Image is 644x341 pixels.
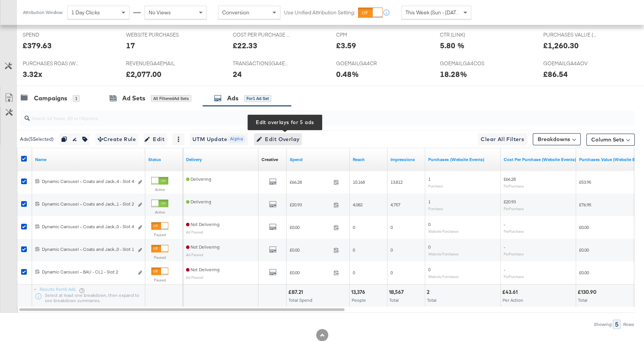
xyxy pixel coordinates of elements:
[186,230,203,234] sub: Ad Paused
[98,135,136,144] span: Create Rule
[151,255,168,260] label: Paused
[126,60,183,67] span: REVENUEGA4EMAIL
[290,247,330,253] span: £0.00
[428,157,498,163] a: The number of times a purchase was made tracked by your Custom Audience pixel on your website aft...
[23,31,79,38] span: SPEND
[148,157,180,163] a: Shows the current state of your Ad.
[290,157,347,163] a: The total amount spent to date.
[504,267,505,272] span: -
[428,274,459,279] sub: Website Purchases
[593,322,613,327] div: Showing:
[190,133,248,145] button: UTM UpdateAlpha
[149,9,171,16] span: No Views
[244,95,271,102] div: for 1 Ad Set
[42,178,134,184] div: Dynamic Carousel – Coats and Jack...4 - Slot 4
[144,133,167,145] button: Edit
[336,40,356,51] div: £3.59
[30,108,579,122] input: Search Ad Name, ID or Objective
[390,247,393,253] span: 0
[336,60,393,67] span: GOEMAILGA4CR
[390,179,403,185] span: 13,812
[504,184,524,188] sub: Per Purchase
[42,246,134,252] div: Dynamic Carousel – Coats and Jack...0 - Slot 1
[233,40,257,51] div: £22.33
[579,224,589,230] span: £0.00
[284,9,355,16] label: Use Unified Attribution Setting:
[504,206,524,211] sub: Per Purchase
[623,322,635,327] div: Rows
[23,10,63,15] div: Attribution Window:
[186,252,203,257] sub: Ad Paused
[151,232,168,237] label: Paused
[353,270,355,275] span: 0
[579,179,591,185] span: £53.95
[146,135,164,144] span: Edit
[151,210,168,215] label: Active
[186,267,220,272] span: Not Delivering
[586,134,635,146] button: Column Sets
[122,94,145,103] div: Ad Sets
[351,289,367,296] div: 13,376
[613,319,621,329] div: 5
[428,184,443,188] sub: Purchase
[504,244,505,250] span: -
[192,135,246,144] span: UTM Update
[353,157,384,163] a: The number of people your ad was served to.
[481,135,524,144] span: Clear All Filters
[151,95,191,102] div: All Filtered Ad Sets
[353,202,363,207] span: 4,082
[504,176,516,182] span: £66.28
[95,133,138,145] button: Create Rule
[502,289,520,296] div: £43.61
[578,289,599,296] div: £130.90
[336,31,393,38] span: CPM
[390,270,393,275] span: 0
[579,247,589,253] span: £0.00
[227,94,238,103] div: Ads
[23,60,79,67] span: PURCHASES ROAS (WEBSITE EVENTS)
[428,206,443,211] sub: Purchase
[389,289,406,296] div: 18,567
[35,157,142,163] a: Ad Name.
[428,267,430,272] span: 0
[23,69,42,80] div: 3.32x
[578,297,587,303] span: Total
[256,135,300,144] span: Edit Overlay
[543,60,600,67] span: GOEMAILGA4AOV
[42,224,134,230] div: Dynamic Carousel – Coats and Jack...0 - Slot 4
[261,157,278,163] a: Shows the creative associated with your ad.
[288,289,305,296] div: £87.21
[20,136,54,143] div: Ads ( 5 Selected)
[440,31,496,38] span: CTR (LINK)
[353,247,355,253] span: 0
[290,202,330,207] span: £20.93
[42,201,134,207] div: Dynamic Carousel – Coats and Jack...1 - Slot 2
[428,229,459,233] sub: Website Purchases
[478,133,527,145] button: Clear All Filters
[233,69,242,80] div: 24
[579,270,589,275] span: £0.00
[503,297,523,303] span: Per Action
[543,40,579,51] div: £1,260.30
[543,31,600,38] span: PURCHASES VALUE (WEBSITE EVENTS)
[504,229,524,233] sub: Per Purchase
[353,224,355,230] span: 0
[353,179,365,185] span: 10,168
[261,157,278,163] div: Creative
[579,202,591,207] span: £76.95
[390,157,422,163] a: The number of times your ad was served. On mobile apps an ad is counted as served the first time ...
[440,69,467,80] div: 18.28%
[504,221,505,227] span: -
[533,133,581,145] button: Breakdowns
[186,275,203,280] sub: Ad Paused
[42,269,134,275] div: Dynamic Carousel – BAU - CL1 - Slot 2
[222,9,249,16] span: Conversion
[390,224,393,230] span: 0
[233,31,289,38] span: COST PER PURCHASE (WEBSITE EVENTS)
[290,224,330,230] span: £0.00
[440,40,464,51] div: 5.80 %
[336,69,359,80] div: 0.48%
[428,199,430,204] span: 1
[186,157,255,163] a: Reflects the ability of your Ad to achieve delivery.
[186,221,220,227] span: Not Delivering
